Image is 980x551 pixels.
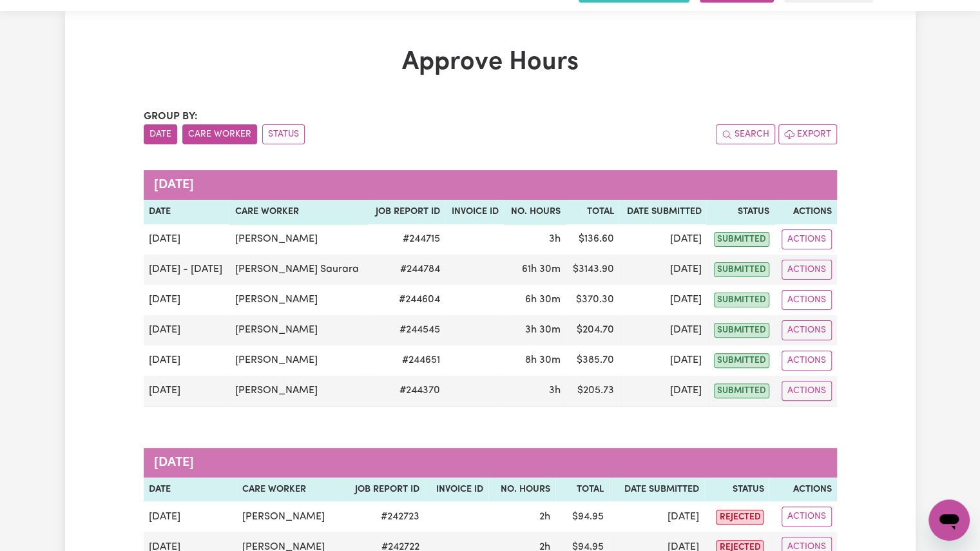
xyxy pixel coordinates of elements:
span: Group by: [144,111,198,122]
button: Actions [782,320,832,340]
th: Care worker [229,200,367,224]
button: Actions [782,290,832,310]
button: Actions [782,229,832,249]
td: $ 370.30 [566,285,619,315]
span: submitted [714,353,769,368]
button: Actions [782,381,832,401]
td: # 244545 [368,315,445,345]
td: $ 94.95 [555,501,609,532]
td: [DATE] [144,345,230,376]
button: Actions [782,351,832,371]
td: [DATE] [619,315,706,345]
button: Search [716,124,775,144]
th: No. Hours [488,478,555,502]
button: Actions [782,260,832,280]
td: [PERSON_NAME] [229,224,367,255]
th: Job Report ID [341,478,425,502]
th: Invoice ID [445,200,504,224]
td: $ 136.60 [566,224,619,255]
td: # 242723 [341,501,425,532]
span: 3 hours [549,385,561,396]
h1: Approve Hours [144,47,837,78]
td: [PERSON_NAME] [229,315,367,345]
span: rejected [716,510,764,525]
th: Care worker [237,478,341,502]
span: submitted [714,383,769,398]
span: 61 hours 30 minutes [522,264,561,275]
td: [DATE] - [DATE] [144,255,230,285]
td: [PERSON_NAME] [237,501,341,532]
caption: [DATE] [144,448,837,478]
th: Actions [774,200,837,224]
td: # 244370 [368,376,445,407]
span: submitted [714,232,769,247]
th: Job Report ID [368,200,445,224]
td: [DATE] [619,255,706,285]
td: # 244604 [368,285,445,315]
td: # 244651 [368,345,445,376]
button: Export [778,124,837,144]
td: [DATE] [619,345,706,376]
span: 8 hours 30 minutes [525,355,561,365]
td: [DATE] [144,285,230,315]
td: [PERSON_NAME] [229,376,367,407]
span: 6 hours 30 minutes [525,295,561,305]
td: [DATE] [609,501,704,532]
button: sort invoices by paid status [262,124,305,144]
td: # 244784 [368,255,445,285]
td: $ 3143.90 [566,255,619,285]
td: $ 385.70 [566,345,619,376]
td: [DATE] [144,224,230,255]
span: 2 hours [539,512,550,522]
th: Date [144,200,230,224]
td: [DATE] [619,376,706,407]
td: [PERSON_NAME] [229,285,367,315]
span: submitted [714,323,769,338]
td: [DATE] [619,224,706,255]
td: $ 204.70 [566,315,619,345]
td: [DATE] [144,315,230,345]
td: [DATE] [144,376,230,407]
span: 3 hours 30 minutes [525,325,561,335]
td: [DATE] [144,501,237,532]
iframe: Button to launch messaging window [928,499,970,541]
button: Actions [782,507,832,527]
span: 3 hours [549,234,561,244]
th: Status [704,478,769,502]
th: Total [566,200,619,224]
th: Status [706,200,774,224]
th: Actions [769,478,836,502]
td: [PERSON_NAME] [229,345,367,376]
th: Invoice ID [425,478,489,502]
th: No. Hours [504,200,566,224]
span: submitted [714,262,769,277]
td: [PERSON_NAME] Saurara [229,255,367,285]
th: Date [144,478,237,502]
td: [DATE] [619,285,706,315]
th: Total [555,478,609,502]
td: # 244715 [368,224,445,255]
button: sort invoices by care worker [182,124,257,144]
td: $ 205.73 [566,376,619,407]
span: submitted [714,293,769,307]
th: Date Submitted [619,200,706,224]
th: Date Submitted [609,478,704,502]
caption: [DATE] [144,170,837,200]
button: sort invoices by date [144,124,177,144]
